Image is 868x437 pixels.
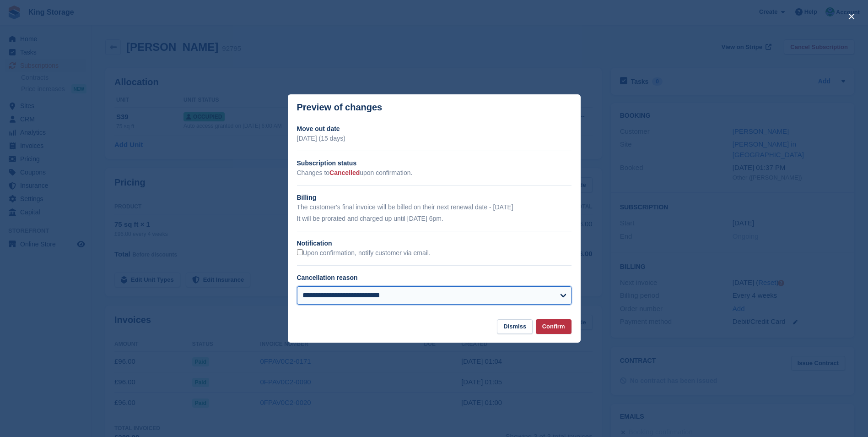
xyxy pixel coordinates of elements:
[297,214,571,224] p: It will be prorated and charged up until [DATE] 6pm.
[297,158,571,168] h2: Subscription status
[297,274,358,281] label: Cancellation reason
[297,249,431,257] label: Upon confirmation, notify customer via email.
[497,319,533,334] button: Dismiss
[297,124,571,134] h2: Move out date
[297,168,571,178] p: Changes to upon confirmation.
[297,239,571,248] h2: Notification
[297,102,383,113] p: Preview of changes
[297,202,571,212] p: The customer's final invoice will be billed on their next renewal date - [DATE]
[297,193,571,202] h2: Billing
[297,134,571,143] p: [DATE] (15 days)
[536,319,571,334] button: Confirm
[844,9,859,24] button: close
[297,249,303,255] input: Upon confirmation, notify customer via email.
[329,169,360,176] span: Cancelled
